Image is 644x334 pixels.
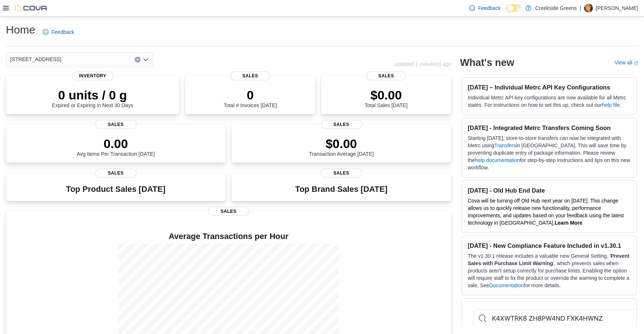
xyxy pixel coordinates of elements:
[295,185,388,194] h3: Top Brand Sales [DATE]
[208,207,249,216] span: Sales
[321,120,362,129] span: Sales
[143,57,149,63] button: Open list of options
[468,198,624,226] span: Cova will be turning off Old Hub next year on [DATE]. This change allows us to quickly release ne...
[95,169,137,177] span: Sales
[95,120,137,129] span: Sales
[309,136,374,157] div: Transaction Average [DATE]
[535,4,577,13] p: Creekside Greens
[468,94,630,109] p: Individual Metrc API key configurations are now available for all Metrc states. For instructions ...
[321,169,362,177] span: Sales
[468,242,630,249] h3: [DATE] - New Compliance Feature Included in v1.30.1
[10,55,61,64] span: [STREET_ADDRESS]
[72,71,113,80] span: Inventory
[365,88,407,102] p: $0.00
[584,4,593,13] div: Layne Sharpe
[52,88,133,102] p: 0 units / 0 g
[475,157,520,163] a: help documentation
[478,4,500,12] span: Feedback
[135,57,141,63] button: Clear input
[494,143,516,148] a: Transfers
[468,84,630,91] h3: [DATE] – Individual Metrc API Key Configurations
[77,136,155,157] div: Avg Items Per Transaction [DATE]
[66,185,165,194] h3: Top Product Sales [DATE]
[77,136,155,151] p: 0.00
[555,220,582,226] a: Learn More
[506,4,522,12] input: Dark Mode
[365,88,407,108] div: Total Sales [DATE]
[12,232,445,241] h4: Average Transactions per Hour
[489,282,524,288] a: Documentation
[309,136,374,151] p: $0.00
[468,124,630,131] h3: [DATE] - Integrated Metrc Transfers Coming Soon
[224,88,277,102] p: 0
[224,88,277,108] div: Total # Invoices [DATE]
[634,61,638,66] svg: External link
[231,71,270,80] span: Sales
[602,102,620,108] a: help file
[460,57,514,68] h2: What's new
[615,60,638,66] a: View allExternal link
[40,25,77,39] a: Feedback
[596,4,638,13] p: [PERSON_NAME]
[468,187,630,194] h3: [DATE] - Old Hub End Date
[52,28,74,36] span: Feedback
[15,4,48,12] img: Cova
[466,1,503,15] a: Feedback
[6,22,35,37] h1: Home
[468,252,630,289] p: The v1.30.1 release includes a valuable new General Setting, ' ', which prevents sales when produ...
[367,71,406,80] span: Sales
[52,88,133,108] div: Expired or Expiring in Next 30 Days
[394,61,451,67] p: Updated 1 minute(s) ago
[580,4,581,13] p: |
[468,134,630,171] p: Starting [DATE], store-to-store transfers can now be integrated with Metrc using in [GEOGRAPHIC_D...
